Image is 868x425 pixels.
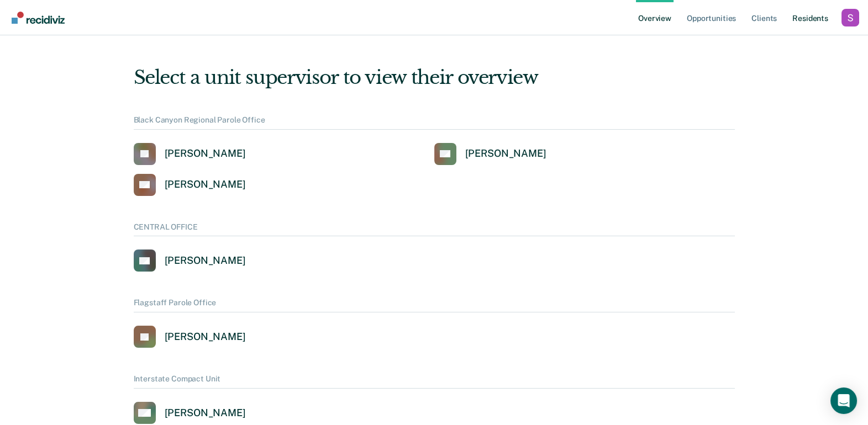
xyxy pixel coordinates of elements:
[134,402,246,424] a: [PERSON_NAME]
[134,66,735,89] div: Select a unit supervisor to view their overview
[434,143,546,165] a: [PERSON_NAME]
[134,222,735,237] div: CENTRAL OFFICE
[165,178,246,191] div: [PERSON_NAME]
[134,326,246,348] a: [PERSON_NAME]
[134,374,735,389] div: Interstate Compact Unit
[165,407,246,419] div: [PERSON_NAME]
[134,174,246,196] a: [PERSON_NAME]
[134,115,735,130] div: Black Canyon Regional Parole Office
[134,249,246,272] a: [PERSON_NAME]
[830,387,857,414] div: Open Intercom Messenger
[165,147,246,160] div: [PERSON_NAME]
[12,12,65,24] img: Recidiviz
[465,147,546,160] div: [PERSON_NAME]
[165,331,246,343] div: [PERSON_NAME]
[165,254,246,267] div: [PERSON_NAME]
[134,298,735,312] div: Flagstaff Parole Office
[134,143,246,165] a: [PERSON_NAME]
[841,9,859,26] button: Profile dropdown button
